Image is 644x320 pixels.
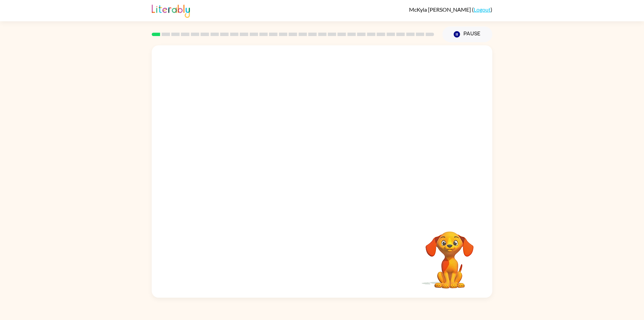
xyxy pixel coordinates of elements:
[409,6,472,13] span: McKyla [PERSON_NAME]
[152,3,190,18] img: Literably
[409,6,492,13] div: ( )
[415,221,484,289] video: Your browser must support playing .mp4 files to use Literably. Please try using another browser.
[474,6,491,13] a: Logout
[442,26,492,42] button: Pause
